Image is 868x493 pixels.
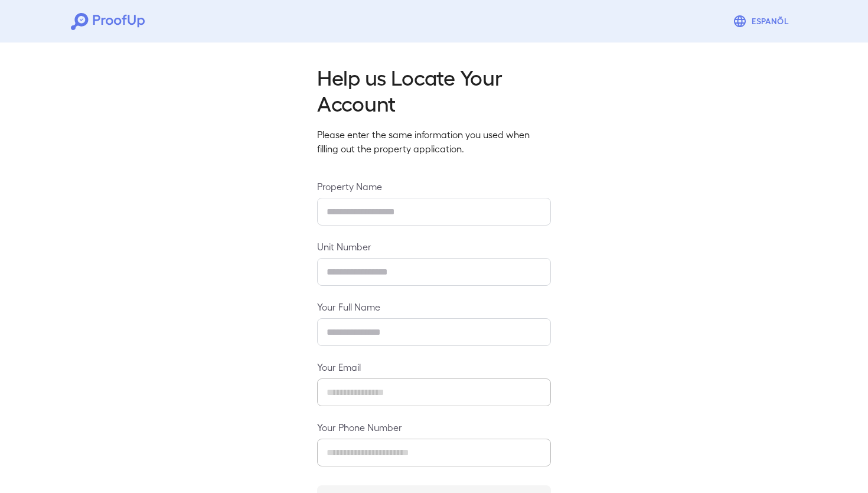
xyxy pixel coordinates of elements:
[317,360,551,374] label: Your Email
[317,300,551,314] label: Your Full Name
[728,9,797,33] button: Espanõl
[317,179,551,193] label: Property Name
[317,240,551,253] label: Unit Number
[317,420,551,434] label: Your Phone Number
[317,64,551,116] h2: Help us Locate Your Account
[317,128,551,156] p: Please enter the same information you used when filling out the property application.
